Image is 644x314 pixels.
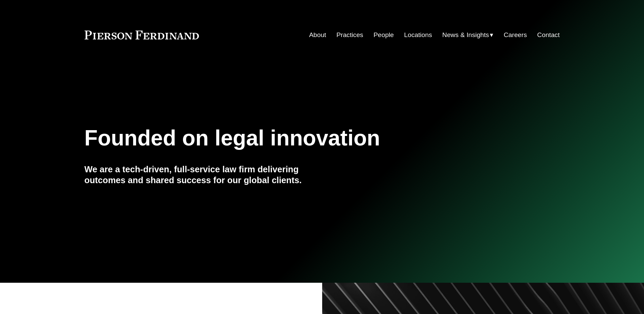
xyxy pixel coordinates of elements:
a: About [309,29,326,41]
span: News & Insights [442,29,489,41]
a: People [373,29,394,41]
a: Careers [504,29,527,41]
h1: Founded on legal innovation [85,126,481,151]
h4: We are a tech-driven, full-service law firm delivering outcomes and shared success for our global... [85,164,322,186]
a: Locations [404,29,432,41]
a: folder dropdown [442,29,494,41]
a: Contact [537,29,559,41]
a: Practices [336,29,363,41]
